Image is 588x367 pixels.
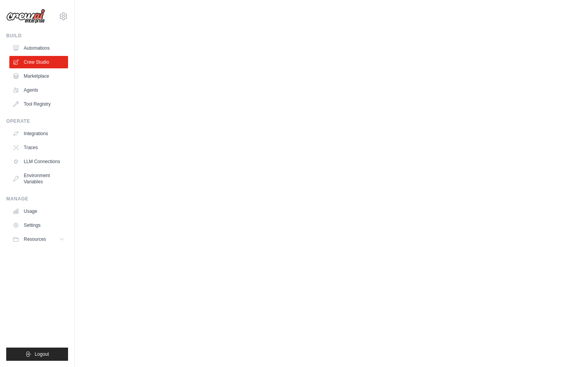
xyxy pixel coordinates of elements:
a: Agents [9,84,68,96]
button: Resources [9,233,68,245]
a: Automations [9,42,68,54]
img: Logo [6,9,45,24]
span: Resources [24,236,46,242]
div: Manage [6,196,68,202]
span: Logout [35,351,49,357]
a: Traces [9,141,68,154]
div: Build [6,33,68,39]
a: Environment Variables [9,169,68,188]
a: Marketplace [9,70,68,82]
a: Crew Studio [9,56,68,68]
div: Operate [6,118,68,124]
a: Settings [9,219,68,231]
a: Usage [9,205,68,217]
a: LLM Connections [9,155,68,168]
a: Tool Registry [9,98,68,110]
button: Logout [6,348,68,361]
a: Integrations [9,127,68,140]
